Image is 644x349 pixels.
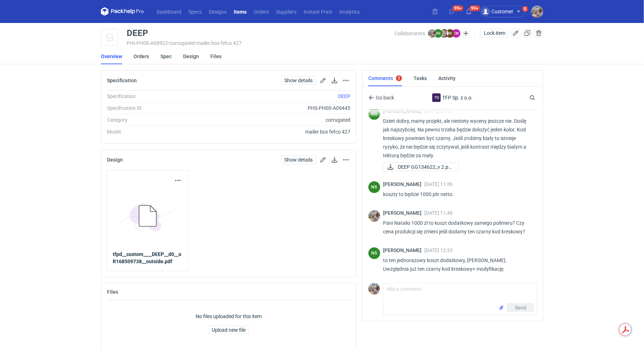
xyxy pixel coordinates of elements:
[368,108,380,120] div: Natalia Stępak
[383,163,459,171] a: DEEP GG134622_v 2.pd...
[438,70,456,86] a: Activity
[528,93,551,102] input: Search
[395,31,425,36] span: Collaborators
[127,29,148,37] div: DEEP
[432,93,441,102] div: TFP Sp. z o.o.
[424,210,453,216] span: [DATE] 11:46
[424,108,453,114] span: [DATE] 07:43
[210,48,221,64] a: Files
[101,48,122,64] a: Overview
[212,327,246,332] span: Upload new file
[383,181,424,187] span: [PERSON_NAME]
[368,70,402,86] a: Comments1
[424,247,453,253] span: [DATE] 12:33
[446,29,454,38] figcaption: KI
[523,29,532,37] button: Duplicate Item
[230,7,250,16] a: Items
[107,78,137,83] h2: Specification
[368,247,380,259] div: Natalia Stępak
[383,210,424,216] span: [PERSON_NAME]
[195,40,242,46] span: • mailer box fefco 427
[107,289,118,295] h2: Files
[174,176,182,185] button: Actions
[153,7,185,16] a: Dashboard
[160,48,172,64] a: Spec
[398,76,400,81] div: 1
[300,7,336,16] a: Instant Price
[440,29,449,38] img: Maciej Sikora
[368,93,395,102] button: Go back
[209,326,249,334] button: Upload new file
[383,108,424,114] span: [PERSON_NAME]
[535,29,543,37] button: Delete item
[342,155,350,164] button: Actions
[342,76,350,85] button: Actions
[481,7,513,16] div: Customer
[336,7,363,16] a: Analytics
[107,128,204,135] div: Model
[398,163,453,171] span: DEEP GG134622_v 2.pd...
[107,157,123,163] h2: Design
[368,283,380,295] img: Michał Palasek
[512,29,520,37] button: Edit item
[281,155,316,164] a: Show details
[368,181,380,193] figcaption: NS
[424,181,453,187] span: [DATE] 11:36
[330,155,339,164] button: Download design
[383,247,424,253] span: [PERSON_NAME]
[515,305,526,310] span: Send
[374,95,394,100] span: Go back
[452,29,461,38] figcaption: EW
[383,190,531,199] p: koszty to będzie 1000 pln netto.
[463,6,475,17] button: 99+
[205,7,230,16] a: Designs
[113,252,182,265] strong: tfpd__custom____DEEP__d0__oR168509738__outside.pdf
[383,256,531,273] p: to ten jednorazowy koszt dodatkowy, [PERSON_NAME]. Uwzględnia już ten czarny kod kreskowy+ modyfi...
[461,29,471,38] button: Edit collaborators
[204,116,350,124] div: corrugated
[101,7,144,16] svg: Packhelp Pro
[383,117,531,160] p: Dzień dobry, mamy projekt, ale niestety wyceny jeszcze nie. Doślę jak najszybciej. Na pewno trzeb...
[113,251,182,265] a: tfpd__custom____DEEP__d0__oR168509738__outside.pdf
[414,70,427,86] a: Tasks
[484,31,505,36] span: Lock item
[432,93,441,102] figcaption: To
[481,29,509,37] button: Lock item
[127,40,395,46] div: PHI-PH00-A08922
[330,76,339,85] button: Download specification
[134,48,149,64] a: Orders
[204,104,350,112] div: PHS-PH00-A09445
[368,108,380,120] figcaption: NS
[168,40,195,46] span: • corrugated
[418,93,488,102] div: TFP Sp. z o.o.
[272,7,300,16] a: Suppliers
[338,93,350,99] a: DEEP
[368,247,380,259] figcaption: NS
[383,219,531,236] p: Pani Natalio 1000 zł to koszt dodatkowy samego polimeru? Czy cena produkcji się zmieni jeśli doda...
[428,29,437,38] img: Michał Palasek
[368,210,380,222] img: Michał Palasek
[368,181,380,193] div: Natalia Stępak
[434,29,443,38] figcaption: NS
[204,128,350,135] div: mailer box fefco 427
[507,303,534,312] button: Send
[183,48,199,64] a: Design
[319,76,327,85] button: Edit spec
[107,93,204,100] div: Specification
[107,104,204,112] div: Specification ID
[196,313,262,320] p: No files uploaded for this item
[480,6,531,17] button: Customer5
[446,6,458,17] button: 99+
[250,7,272,16] a: Orders
[531,6,543,18] img: Michał Palasek
[524,6,527,11] div: 5
[383,163,455,171] div: DEEP GG134622_v 2.pdf
[185,7,205,16] a: Specs
[281,76,316,85] a: Show details
[107,116,204,124] div: Category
